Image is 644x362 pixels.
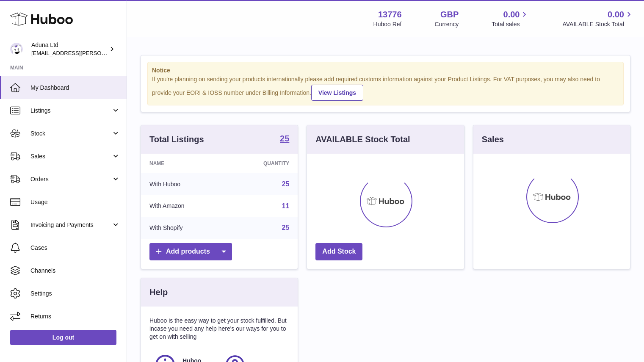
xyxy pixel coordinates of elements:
span: 0.00 [503,9,520,20]
span: Cases [30,244,120,252]
a: 25 [282,224,290,231]
div: Aduna Ltd [31,41,108,57]
strong: 25 [280,134,289,143]
span: Usage [30,198,120,206]
a: 25 [280,134,289,144]
a: Add Stock [315,243,362,260]
span: AVAILABLE Stock Total [562,20,634,28]
span: Total sales [492,20,529,28]
span: Returns [30,312,120,321]
strong: 13776 [378,9,402,20]
div: Currency [435,20,459,28]
div: Huboo Ref [373,20,402,28]
span: Orders [30,175,111,183]
h3: Sales [482,134,504,145]
span: Invoicing and Payments [30,221,111,229]
span: [EMAIL_ADDRESS][PERSON_NAME][PERSON_NAME][DOMAIN_NAME] [31,50,215,56]
a: 11 [282,202,290,210]
span: Sales [30,152,111,160]
strong: GBP [440,9,459,20]
span: Channels [30,267,120,275]
h3: Total Listings [149,134,204,145]
span: Listings [30,107,111,115]
a: Log out [10,330,116,345]
a: 0.00 AVAILABLE Stock Total [562,9,634,28]
span: Stock [30,130,111,138]
a: 25 [282,180,290,188]
td: With Shopify [141,217,227,239]
img: deborahe.kamara@aduna.com [10,43,23,55]
h3: AVAILABLE Stock Total [315,134,410,145]
strong: Notice [152,66,619,75]
td: With Amazon [141,195,227,217]
a: 0.00 Total sales [492,9,529,28]
span: My Dashboard [30,84,120,92]
th: Name [141,154,227,173]
td: With Huboo [141,173,227,195]
p: Huboo is the easy way to get your stock fulfilled. But incase you need any help here's our ways f... [149,317,289,341]
span: 0.00 [608,9,624,20]
a: Add products [149,243,232,260]
h3: Help [149,287,168,298]
span: Settings [30,290,120,298]
div: If you're planning on sending your products internationally please add required customs informati... [152,75,619,101]
a: View Listings [311,85,363,101]
th: Quantity [227,154,298,173]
